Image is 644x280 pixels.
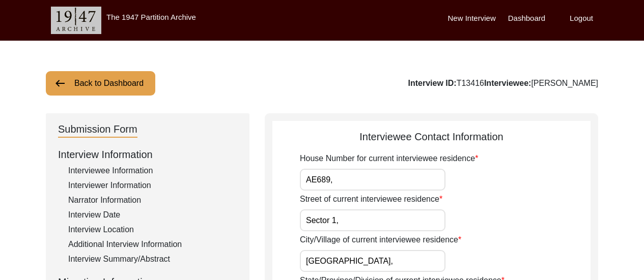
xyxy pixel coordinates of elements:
div: Interviewee Information [68,165,237,177]
label: City/Village of current interviewee residence [300,234,461,246]
div: Narrator Information [68,194,237,206]
div: Interview Location [68,224,237,236]
div: Interview Date [68,209,237,221]
label: Logout [570,13,593,24]
label: New Interview [448,13,496,24]
label: The 1947 Partition Archive [106,13,196,21]
b: Interviewee: [484,79,531,87]
label: Dashboard [508,13,545,24]
img: arrow-left.png [54,77,66,89]
label: Street of current interviewee residence [300,193,442,205]
b: Interview ID: [408,79,457,87]
div: Additional Interview Information [68,238,237,251]
div: Submission Form [58,121,137,138]
div: T13416 [PERSON_NAME] [408,77,598,89]
div: Interview Information [58,147,237,162]
div: Interviewee Contact Information [272,129,591,144]
div: Interview Summary/Abstract [68,253,237,265]
div: Interviewer Information [68,179,237,192]
img: header-logo.png [51,7,101,34]
button: Back to Dashboard [46,71,155,96]
label: House Number for current interviewee residence [300,152,478,165]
